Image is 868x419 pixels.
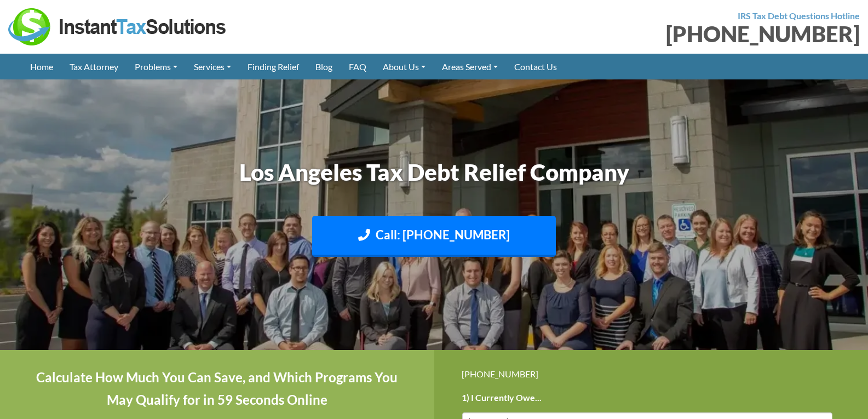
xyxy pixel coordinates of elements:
[27,366,407,411] h4: Calculate How Much You Can Save, and Which Programs You May Qualify for in 59 Seconds Online
[442,23,860,45] div: [PHONE_NUMBER]
[239,54,307,79] a: Finding Relief
[22,54,61,79] a: Home
[127,54,186,79] a: Problems
[312,216,556,257] a: Call: [PHONE_NUMBER]
[462,366,841,381] div: [PHONE_NUMBER]
[61,54,127,79] a: Tax Attorney
[738,10,860,21] strong: IRS Tax Debt Questions Hotline
[341,54,375,79] a: FAQ
[506,54,565,79] a: Contact Us
[8,20,227,31] a: Instant Tax Solutions Logo
[462,392,542,404] label: 1) I Currently Owe...
[307,54,341,79] a: Blog
[130,156,738,188] h1: Los Angeles Tax Debt Relief Company
[375,54,434,79] a: About Us
[8,8,227,45] img: Instant Tax Solutions Logo
[186,54,239,79] a: Services
[434,54,506,79] a: Areas Served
